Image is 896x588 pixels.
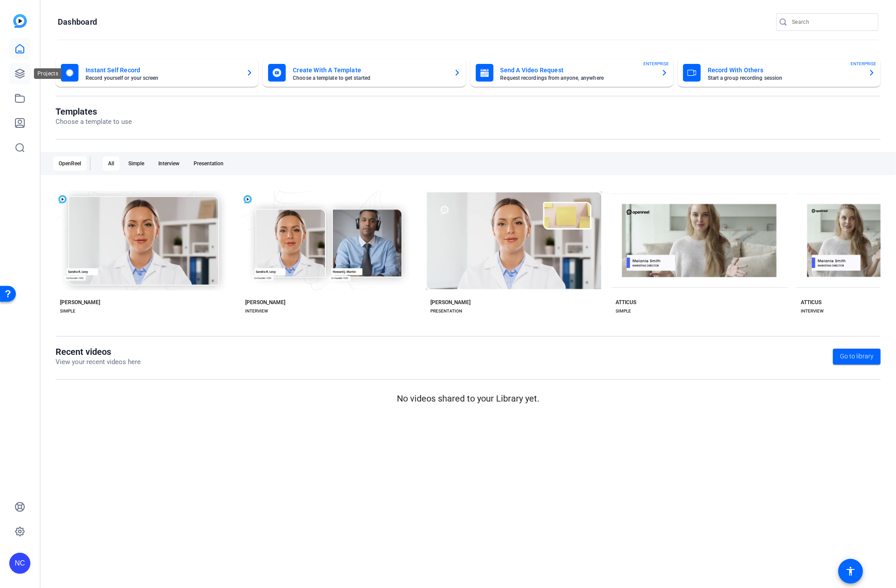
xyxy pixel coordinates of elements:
img: blue-gradient.svg [13,14,27,28]
div: [PERSON_NAME] [60,299,100,306]
div: PRESENTATION [430,308,462,315]
span: ENTERPRISE [643,60,669,67]
div: [PERSON_NAME] [430,299,470,306]
h1: Templates [56,106,132,117]
p: Choose a template to use [56,117,132,127]
mat-card-subtitle: Start a group recording session [708,75,861,81]
h1: Recent videos [56,346,141,357]
button: Record With OthersStart a group recording sessionENTERPRISE [678,59,881,87]
div: ATTICUS [801,299,821,306]
div: SIMPLE [60,308,75,315]
span: ENTERPRISE [851,60,876,67]
div: ATTICUS [616,299,636,306]
input: Search [792,17,871,27]
div: INTERVIEW [801,308,824,315]
p: View your recent videos here [56,357,141,367]
div: Presentation [188,156,229,171]
button: Send A Video RequestRequest recordings from anyone, anywhereENTERPRISE [470,59,673,87]
div: [PERSON_NAME] [245,299,285,306]
div: INTERVIEW [245,308,268,315]
div: SIMPLE [616,308,631,315]
div: All [103,156,119,171]
button: Instant Self RecordRecord yourself or your screen [56,59,258,87]
mat-card-title: Record With Others [708,65,861,75]
div: Projects [34,68,62,79]
mat-card-subtitle: Record yourself or your screen [86,75,239,81]
p: No videos shared to your Library yet. [56,392,881,405]
mat-card-title: Instant Self Record [86,65,239,75]
mat-card-subtitle: Request recordings from anyone, anywhere [500,75,654,81]
a: Go to library [833,349,881,365]
div: Interview [153,156,185,171]
div: OpenReel [53,156,86,171]
span: Go to library [840,352,874,361]
mat-card-title: Send A Video Request [500,65,654,75]
div: Simple [123,156,149,171]
button: Create With A TemplateChoose a template to get started [263,59,466,87]
h1: Dashboard [58,17,97,27]
mat-card-title: Create With A Template [293,65,446,75]
div: NC [9,553,30,574]
mat-card-subtitle: Choose a template to get started [293,75,446,81]
mat-icon: accessibility [845,566,856,577]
